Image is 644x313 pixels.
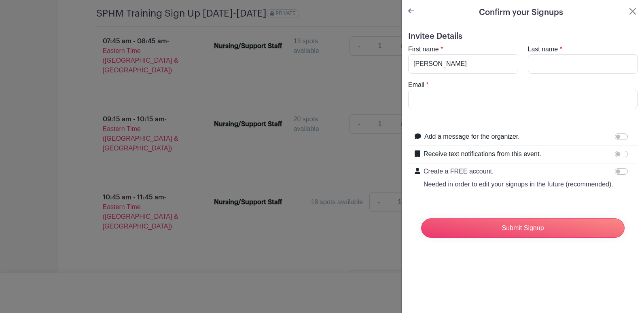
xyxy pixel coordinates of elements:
label: Add a message for the organizer. [424,132,520,142]
p: Needed in order to edit your signups in the future (recommended). [424,180,613,189]
label: First name [408,44,439,54]
h5: Invitee Details [408,32,638,41]
label: Email [408,80,424,90]
label: Receive text notifications from this event. [424,149,541,159]
label: Last name [528,44,558,54]
input: Submit Signup [421,218,625,238]
h5: Confirm your Signups [479,6,563,19]
p: Create a FREE account. [424,167,613,176]
button: Close [628,6,638,16]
